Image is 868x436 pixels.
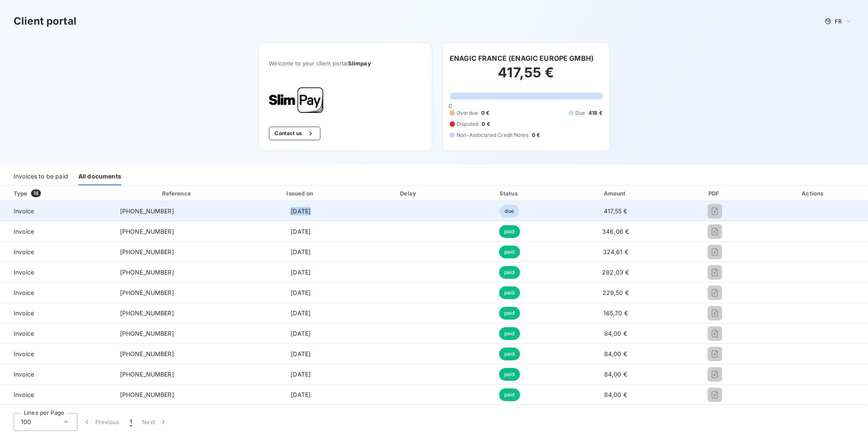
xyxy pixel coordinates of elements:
[269,127,320,140] button: Contact us
[7,370,106,379] span: Invoice
[120,330,174,337] span: [PHONE_NUMBER]
[120,350,174,357] span: [PHONE_NUMBER]
[672,189,757,198] div: PDF
[7,207,106,215] span: Invoice
[482,120,490,128] span: 0 €
[291,269,311,276] span: [DATE]
[120,371,174,378] span: [PHONE_NUMBER]
[604,371,627,378] span: 84,00 €
[120,309,174,317] span: [PHONE_NUMBER]
[604,350,627,357] span: 84,00 €
[21,418,31,426] span: 100
[243,189,358,198] div: Issued on
[603,248,628,255] span: 324,61 €
[604,391,627,398] span: 84,00 €
[603,309,628,317] span: 165,70 €
[7,329,106,338] span: Invoice
[7,268,106,277] span: Invoice
[291,309,311,317] span: [DATE]
[130,418,132,426] span: 1
[269,87,323,113] img: Company logo
[450,64,602,90] h2: 417,55 €
[499,307,520,320] span: paid
[457,109,478,117] span: Overdue
[269,60,422,67] span: Welcome to your client portal
[761,189,866,198] div: Actions
[499,368,520,381] span: paid
[604,207,627,215] span: 417,55 €
[291,289,311,296] span: [DATE]
[291,391,311,398] span: [DATE]
[481,109,489,117] span: 0 €
[137,413,173,431] button: Next
[162,190,191,197] div: Reference
[291,371,311,378] span: [DATE]
[499,246,520,258] span: paid
[120,391,174,398] span: [PHONE_NUMBER]
[562,189,669,198] div: Amount
[499,225,520,238] span: paid
[460,189,559,198] div: Status
[499,348,520,360] span: paid
[77,413,125,431] button: Previous
[499,266,520,279] span: paid
[499,327,520,340] span: paid
[7,289,106,297] span: Invoice
[9,189,111,198] div: Type
[291,228,311,235] span: [DATE]
[7,227,106,236] span: Invoice
[602,289,629,296] span: 229,50 €
[602,228,629,235] span: 346,06 €
[120,269,174,276] span: [PHONE_NUMBER]
[120,228,174,235] span: [PHONE_NUMBER]
[291,207,311,215] span: [DATE]
[362,189,457,198] div: Delay
[7,248,106,256] span: Invoice
[120,207,174,215] span: [PHONE_NUMBER]
[7,350,106,358] span: Invoice
[14,14,77,29] h3: Client portal
[457,120,478,128] span: Disputed
[588,109,602,117] span: 418 €
[120,289,174,296] span: [PHONE_NUMBER]
[602,269,629,276] span: 282,03 €
[291,350,311,357] span: [DATE]
[457,131,528,139] span: Non-Associated Credit Notes
[575,109,585,117] span: Due
[532,131,540,139] span: 0 €
[7,391,106,399] span: Invoice
[14,167,68,185] div: Invoices to be paid
[499,388,520,401] span: paid
[348,60,371,67] span: Slimpay
[125,413,137,431] button: 1
[291,248,311,255] span: [DATE]
[450,53,594,63] h6: ENAGIC FRANCE (ENAGIC EUROPE GMBH)
[120,248,174,255] span: [PHONE_NUMBER]
[500,205,519,218] span: due
[7,309,106,317] span: Invoice
[291,330,311,337] span: [DATE]
[499,286,520,299] span: paid
[835,18,842,25] span: FR
[448,102,452,109] span: 0
[604,330,627,337] span: 84,00 €
[31,190,41,197] span: 18
[78,167,121,185] div: All documents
